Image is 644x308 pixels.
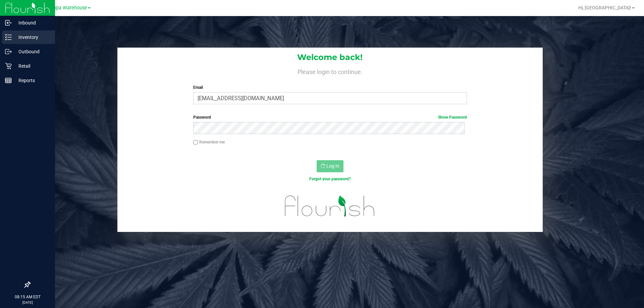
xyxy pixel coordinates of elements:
[12,48,52,56] p: Outbound
[5,48,12,55] inline-svg: Outbound
[193,115,211,120] span: Password
[193,140,198,145] input: Remember me
[12,76,52,84] p: Reports
[5,34,12,41] inline-svg: Inventory
[46,5,87,11] span: Tampa Warehouse
[3,294,52,300] p: 08:15 AM EDT
[12,33,52,41] p: Inventory
[326,163,339,169] span: Log In
[5,77,12,84] inline-svg: Reports
[5,63,12,69] inline-svg: Retail
[12,62,52,70] p: Retail
[438,115,467,120] a: Show Password
[277,189,383,223] img: flourish_logo.svg
[193,139,225,145] label: Remember me
[578,5,631,10] span: Hi, [GEOGRAPHIC_DATA]!
[3,300,52,305] p: [DATE]
[12,19,52,27] p: Inbound
[309,177,351,181] a: Forgot your password?
[5,19,12,26] inline-svg: Inbound
[117,67,543,75] h4: Please login to continue.
[117,53,543,62] h1: Welcome back!
[193,84,467,90] label: Email
[317,160,343,172] button: Log In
